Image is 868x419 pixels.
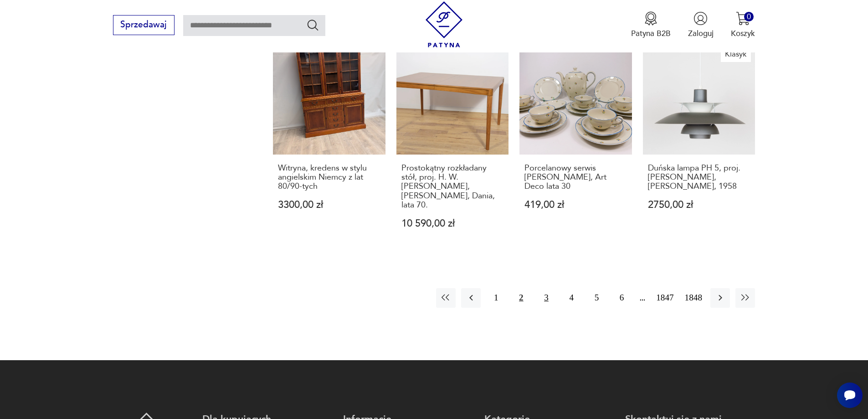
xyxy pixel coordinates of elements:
iframe: Smartsupp widget button [837,383,863,408]
h3: Duńska lampa PH 5, proj. [PERSON_NAME], [PERSON_NAME], 1958 [648,164,750,191]
p: 10 590,00 zł [401,219,504,228]
div: 0 [744,12,754,21]
button: Szukaj [306,18,319,31]
img: Ikona medalu [644,11,658,26]
button: 3 [536,288,556,308]
p: 2750,00 zł [648,200,750,210]
h3: Witryna, kredens w stylu angielskim Niemcy z lat 80/90-tych [278,164,380,191]
a: Porcelanowy serwis Felda Rhon, Art Deco lata 30Porcelanowy serwis [PERSON_NAME], Art Deco lata 30... [519,42,632,250]
button: 1848 [682,288,705,308]
p: Koszyk [731,28,755,39]
p: 3300,00 zł [278,200,380,210]
button: 5 [587,288,606,308]
a: Ikona medaluPatyna B2B [631,11,671,39]
a: Prostokątny rozkładany stół, proj. H. W. Klein, Bramin, Dania, lata 70.Prostokątny rozkładany stó... [396,42,509,250]
a: Sprzedawaj [113,22,175,29]
button: 0Koszyk [731,11,755,39]
button: Sprzedawaj [113,15,175,35]
img: Ikonka użytkownika [693,11,708,26]
button: 2 [511,288,531,308]
button: 6 [612,288,632,308]
h3: Porcelanowy serwis [PERSON_NAME], Art Deco lata 30 [524,164,627,191]
button: Patyna B2B [631,11,671,39]
img: Patyna - sklep z meblami i dekoracjami vintage [421,1,467,47]
p: 419,00 zł [524,200,627,210]
h3: Prostokątny rozkładany stół, proj. H. W. [PERSON_NAME], [PERSON_NAME], Dania, lata 70. [401,164,504,210]
p: Patyna B2B [631,28,671,39]
a: Witryna, kredens w stylu angielskim Niemcy z lat 80/90-tychWitryna, kredens w stylu angielskim Ni... [273,42,385,250]
img: Ikona koszyka [736,11,750,26]
p: Zaloguj [688,28,714,39]
button: 1 [486,288,506,308]
button: 4 [562,288,581,308]
a: KlasykDuńska lampa PH 5, proj. Poul Henningsen, Louis Poulsen, 1958Duńska lampa PH 5, proj. [PERS... [643,42,755,250]
button: 1847 [653,288,676,308]
button: Zaloguj [688,11,714,39]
